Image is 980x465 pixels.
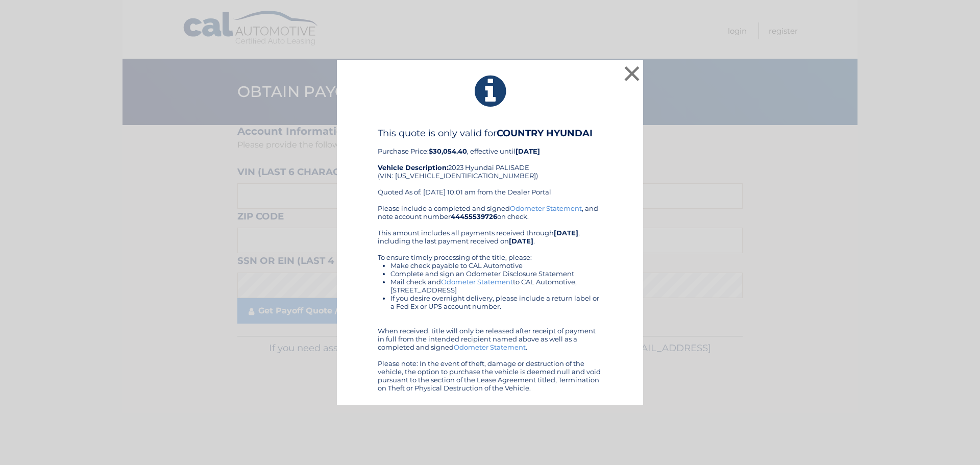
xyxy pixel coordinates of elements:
[516,147,540,155] b: [DATE]
[390,270,602,278] li: Complete and sign an Odometer Disclosure Statement
[390,261,602,270] li: Make check payable to CAL Automotive
[451,212,497,221] b: 44455539726
[497,128,593,139] b: COUNTRY HYUNDAI
[378,204,602,392] div: Please include a completed and signed , and note account number on check. This amount includes al...
[454,343,526,351] a: Odometer Statement
[510,204,582,212] a: Odometer Statement
[622,63,642,84] button: ×
[554,229,578,237] b: [DATE]
[509,237,533,245] b: [DATE]
[441,278,513,286] a: Odometer Statement
[378,128,602,139] h4: This quote is only valid for
[378,163,448,172] strong: Vehicle Description:
[390,294,602,310] li: If you desire overnight delivery, please include a return label or a Fed Ex or UPS account number.
[378,128,602,204] div: Purchase Price: , effective until 2023 Hyundai PALISADE (VIN: [US_VEHICLE_IDENTIFICATION_NUMBER])...
[390,278,602,294] li: Mail check and to CAL Automotive, [STREET_ADDRESS]
[429,147,467,155] b: $30,054.40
